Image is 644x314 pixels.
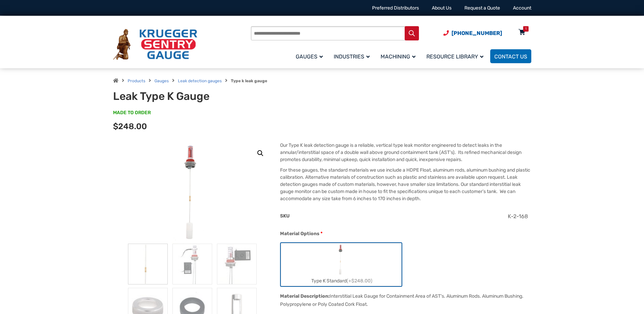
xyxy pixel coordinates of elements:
[330,48,376,64] a: Industries
[281,276,401,286] div: Type K Standard
[490,49,531,63] a: Contact Us
[280,142,531,163] p: Our Type K leak detection gauge is a reliable, vertical type leak monitor engineered to detect le...
[280,293,330,299] span: Material Description:
[113,90,280,103] h1: Leak Type K Gauge
[231,78,267,83] strong: Type k leak gauge
[508,213,528,220] span: K-2-168
[464,5,500,11] a: Request a Quote
[296,53,323,60] span: Gauges
[178,78,222,83] a: Leak detection gauges
[426,53,483,60] span: Resource Library
[494,53,527,60] span: Contact Us
[171,142,213,244] img: Leak Detection Gauge
[334,53,370,60] span: Industries
[376,48,422,64] a: Machining
[432,5,452,11] a: About Us
[280,167,531,202] p: For these gauges, the standard materials we use include a HDPE Float, aluminum rods, aluminum bus...
[452,30,502,36] span: [PHONE_NUMBER]
[113,122,147,131] span: $248.00
[381,53,416,60] span: Machining
[113,109,151,116] span: MADE TO ORDER
[128,78,145,83] a: Products
[281,243,401,286] label: Type K Standard
[154,78,169,83] a: Gauges
[217,244,257,284] img: Leak Type K Gauge - Image 3
[280,293,523,307] div: Interstitial Leak Gauge for Containment Area of AST's. Aluminum Rods. Aluminum Bushing. Polypropy...
[172,244,212,284] img: Leak Type K Gauge - Image 2
[280,213,290,219] span: SKU
[334,243,348,276] img: Leak Detection Gauge
[525,26,527,32] div: 1
[320,230,323,237] abbr: required
[347,278,372,284] span: (+$248.00)
[422,48,490,64] a: Resource Library
[280,231,319,237] span: Material Options
[292,48,330,64] a: Gauges
[372,5,419,11] a: Preferred Distributors
[128,244,168,284] img: Leak Detection Gauge
[113,29,197,60] img: Krueger Sentry Gauge
[443,29,502,37] a: Phone Number (920) 434-8860
[254,147,266,159] a: View full-screen image gallery
[513,5,531,11] a: Account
